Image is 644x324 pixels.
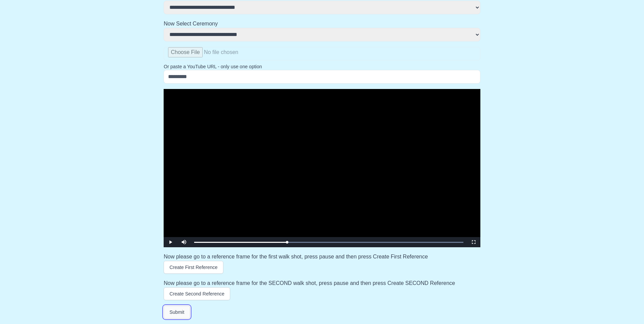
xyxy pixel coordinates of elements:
[164,306,190,319] button: Submit
[164,261,223,274] button: Create First Reference
[164,63,480,70] p: Or paste a YouTube URL - only use one option
[164,279,480,287] h3: Now please go to a reference frame for the SECOND walk shot, press pause and then press Create SE...
[164,20,480,28] h2: Now Select Ceremony
[194,242,463,243] div: Progress Bar
[164,287,230,300] button: Create Second Reference
[177,237,191,247] button: Mute
[164,89,480,247] div: Video Player
[164,237,177,247] button: Play
[164,253,480,261] h3: Now please go to a reference frame for the first walk shot, press pause and then press Create Fir...
[467,237,480,247] button: Fullscreen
